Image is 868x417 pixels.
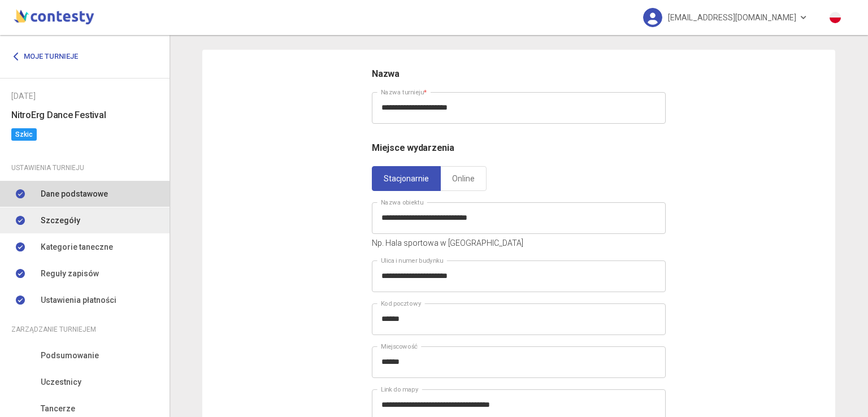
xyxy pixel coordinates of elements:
a: Online [440,166,487,191]
span: Dane podstawowe [41,188,108,200]
span: Szkic [11,128,37,141]
div: [DATE] [11,90,158,102]
span: Uczestnicy [41,376,81,388]
span: Podsumowanie [41,349,99,362]
span: Zarządzanie turniejem [11,323,96,336]
span: Kategorie taneczne [41,241,113,253]
h6: NitroErg Dance Festival [11,108,158,122]
span: Szczegóły [41,214,80,227]
span: Miejsce wydarzenia [372,142,454,153]
span: Reguły zapisów [41,267,99,280]
span: Nazwa [372,68,400,79]
div: Ustawienia turnieju [11,162,158,174]
span: Ustawienia płatności [41,294,116,306]
span: Tancerze [41,402,75,415]
a: Stacjonarnie [372,166,441,191]
a: Moje turnieje [11,46,86,67]
span: [EMAIL_ADDRESS][DOMAIN_NAME] [668,6,796,29]
p: Np. Hala sportowa w [GEOGRAPHIC_DATA] [372,237,666,249]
